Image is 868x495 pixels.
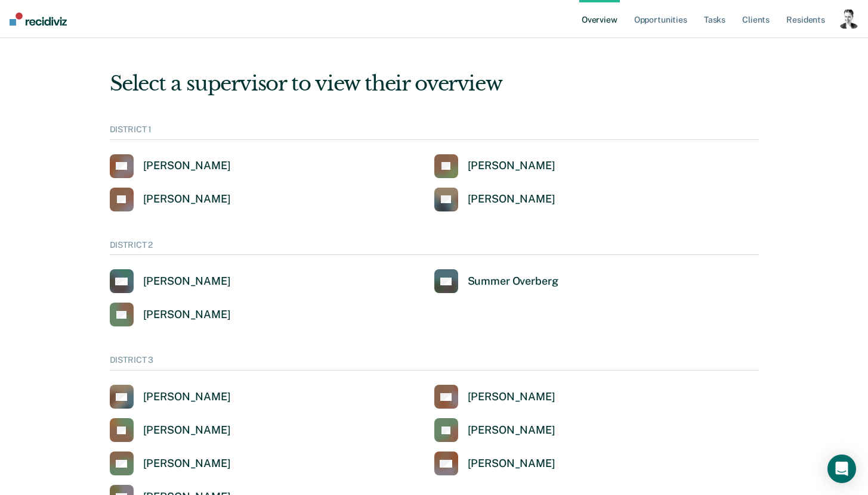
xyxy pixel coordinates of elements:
[468,390,555,404] div: [PERSON_NAME]
[827,454,856,483] div: Open Intercom Messenger
[10,13,67,26] img: Recidiviz
[468,424,555,437] div: [PERSON_NAME]
[110,154,231,178] a: [PERSON_NAME]
[110,240,759,256] div: DISTRICT 2
[110,269,231,293] a: [PERSON_NAME]
[434,188,555,211] a: [PERSON_NAME]
[434,418,555,442] a: [PERSON_NAME]
[468,192,555,206] div: [PERSON_NAME]
[110,355,759,371] div: DISTRICT 3
[468,457,555,471] div: [PERSON_NAME]
[110,418,231,442] a: [PERSON_NAME]
[434,385,555,409] a: [PERSON_NAME]
[110,124,759,140] div: DISTRICT 1
[110,71,759,96] div: Select a supervisor to view their overview
[434,452,555,475] a: [PERSON_NAME]
[110,303,231,326] a: [PERSON_NAME]
[143,192,231,206] div: [PERSON_NAME]
[468,275,558,288] div: Summer Overberg
[110,385,231,409] a: [PERSON_NAME]
[468,159,555,173] div: [PERSON_NAME]
[434,269,558,293] a: Summer Overberg
[110,452,231,475] a: [PERSON_NAME]
[434,154,555,178] a: [PERSON_NAME]
[143,390,231,404] div: [PERSON_NAME]
[143,159,231,173] div: [PERSON_NAME]
[143,308,231,322] div: [PERSON_NAME]
[143,424,231,437] div: [PERSON_NAME]
[143,275,231,288] div: [PERSON_NAME]
[110,188,231,211] a: [PERSON_NAME]
[143,457,231,471] div: [PERSON_NAME]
